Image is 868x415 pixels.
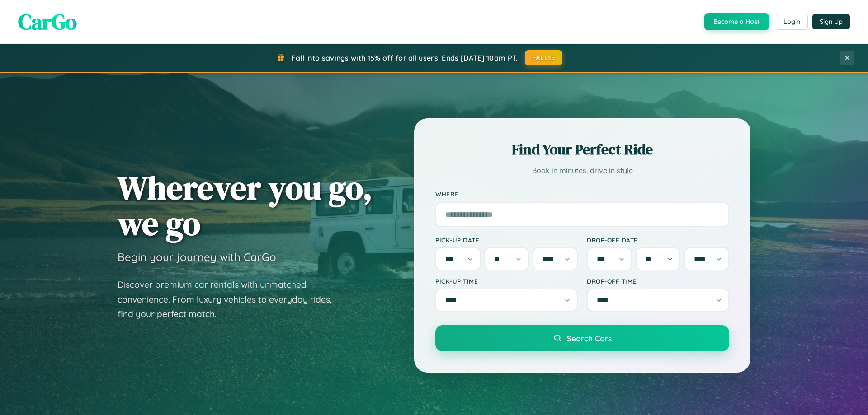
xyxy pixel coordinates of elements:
button: FALL15 [525,50,563,65]
h3: Begin your journey with CarGo [118,250,276,264]
span: Search Cars [567,333,612,343]
h1: Wherever you go, we go [118,170,373,241]
button: Sign Up [812,14,850,29]
label: Pick-up Time [435,277,578,285]
button: Become a Host [704,13,769,30]
p: Book in minutes, drive in style [435,164,729,177]
button: Search Cars [435,325,729,351]
label: Pick-up Date [435,236,578,244]
span: Fall into savings with 15% off for all users! Ends [DATE] 10am PT. [292,53,518,62]
span: CarGo [18,7,77,37]
label: Where [435,191,729,198]
h2: Find Your Perfect Ride [435,140,729,159]
p: Discover premium car rentals with unmatched convenience. From luxury vehicles to everyday rides, ... [118,277,344,322]
button: Login [776,14,808,30]
label: Drop-off Date [587,236,729,244]
label: Drop-off Time [587,277,729,285]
